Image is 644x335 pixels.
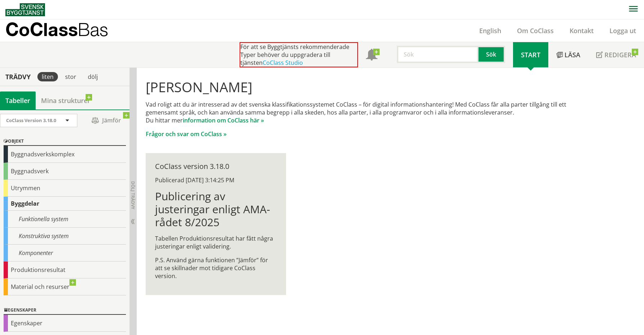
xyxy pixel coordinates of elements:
a: Logga ut [602,26,644,35]
div: Byggnadsverkskomplex [4,146,126,163]
button: Sök [479,46,505,63]
div: stor [61,72,81,81]
span: Bas [78,19,108,40]
div: Funktionella system [4,211,126,228]
a: Om CoClass [509,26,562,35]
span: Start [521,50,540,59]
div: Utrymmen [4,180,126,197]
h1: Publicering av justeringar enligt AMA-rådet 8/2025 [155,190,276,229]
a: CoClass Studio [263,59,303,67]
a: Kontakt [562,26,602,35]
span: Notifikationer [366,50,377,61]
p: CoClass [5,25,108,33]
p: Tabellen Produktionsresultat har fått några justeringar enligt validering. [155,234,276,250]
div: dölj [83,72,102,81]
div: Material och resurser [4,278,126,295]
div: Trädvy [1,73,35,81]
div: För att se Byggtjänsts rekommenderade Typer behöver du uppgradera till tjänsten [240,42,358,67]
div: Egenskaper [4,306,126,315]
a: Start [513,42,548,67]
div: CoClass version 3.18.0 [155,162,276,170]
a: CoClassBas [5,19,124,42]
input: Sök [397,46,479,63]
span: Dölj trädvy [130,181,136,209]
a: Läsa [548,42,588,67]
div: Byggdelar [4,197,126,211]
div: Byggnadsverk [4,163,126,180]
span: CoClass Version 3.18.0 [6,117,56,124]
a: information om CoClass här » [183,116,264,124]
div: Produktionsresultat [4,262,126,278]
div: Publicerad [DATE] 3:14:25 PM [155,176,276,184]
a: Redigera [588,42,644,67]
a: Mina strukturer [36,91,96,110]
div: liten [37,72,58,81]
div: Egenskaper [4,315,126,332]
div: Konstruktiva system [4,228,126,245]
span: Läsa [564,50,580,59]
h1: [PERSON_NAME] [146,79,588,95]
a: Frågor och svar om CoClass » [146,130,227,138]
p: P.S. Använd gärna funktionen ”Jämför” för att se skillnader mot tidigare CoClass version. [155,256,276,280]
span: Jämför [85,114,128,127]
span: Redigera [604,50,636,59]
img: Svensk Byggtjänst [5,3,45,16]
a: English [471,26,509,35]
p: Vad roligt att du är intresserad av det svenska klassifikationssystemet CoClass – för digital inf... [146,100,588,124]
div: Objekt [4,137,126,146]
div: Komponenter [4,245,126,262]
